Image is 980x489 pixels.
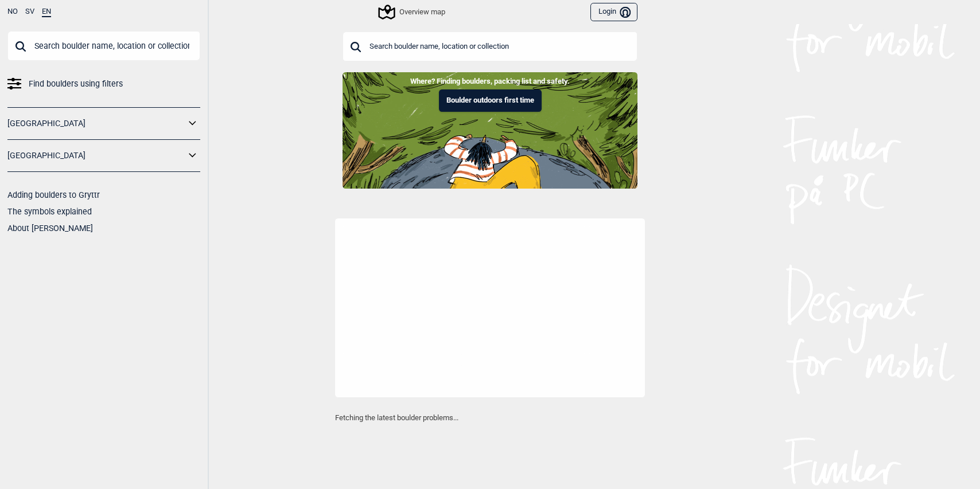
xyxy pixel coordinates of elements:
[335,412,645,424] p: Fetching the latest boulder problems...
[42,7,51,17] button: EN
[343,32,637,61] input: Search boulder name, location or collection
[9,76,971,87] p: Where? Finding boulders, packing list and safety.
[7,190,100,199] a: Adding boulders to Gryttr
[7,115,185,132] a: [GEOGRAPHIC_DATA]
[29,76,123,92] span: Find boulders using filters
[7,207,92,216] a: The symbols explained
[7,147,185,164] a: [GEOGRAPHIC_DATA]
[25,7,34,16] button: SV
[7,7,18,16] button: NO
[380,5,445,19] div: Overview map
[439,89,542,112] button: Boulder outdoors first time
[7,76,200,92] a: Find boulders using filters
[7,224,93,233] a: About [PERSON_NAME]
[7,31,200,61] input: Search boulder name, location or collection
[590,3,637,22] button: Login
[343,72,637,188] img: Indoor to outdoor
